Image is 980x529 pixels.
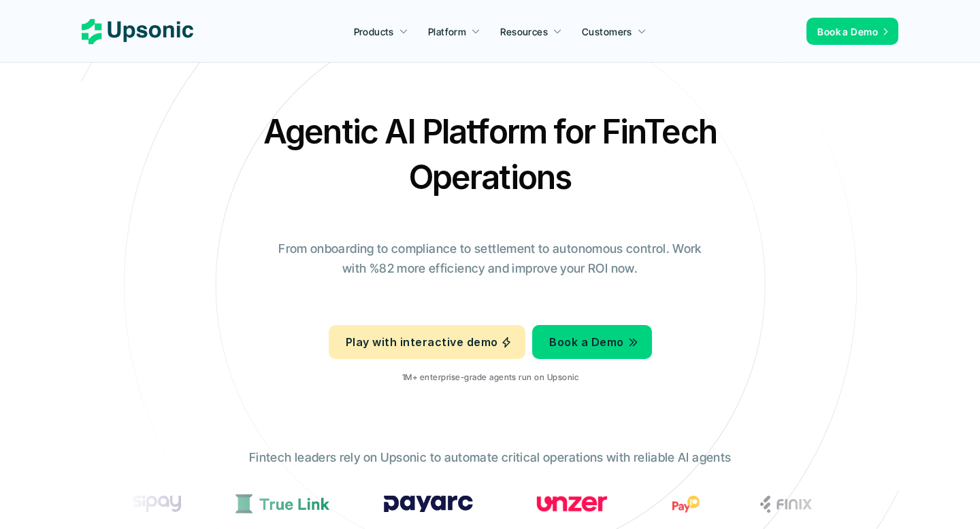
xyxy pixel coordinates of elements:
p: Fintech leaders rely on Upsonic to automate critical operations with reliable AI agents [249,448,731,468]
h2: Agentic AI Platform for FinTech Operations [252,109,728,200]
p: Platform [428,24,466,39]
p: Play with interactive demo [346,332,497,352]
p: Products [354,24,394,39]
p: Book a Demo [549,332,623,352]
p: Customers [582,24,632,39]
a: Play with interactive demo [329,325,525,359]
a: Book a Demo [806,18,898,45]
p: Resources [500,24,548,39]
p: 1M+ enterprise-grade agents run on Upsonic [402,373,578,382]
a: Products [346,19,416,44]
a: Book a Demo [532,325,651,359]
p: From onboarding to compliance to settlement to autonomous control. Work with %82 more efficiency ... [269,239,711,279]
p: Book a Demo [817,24,878,39]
